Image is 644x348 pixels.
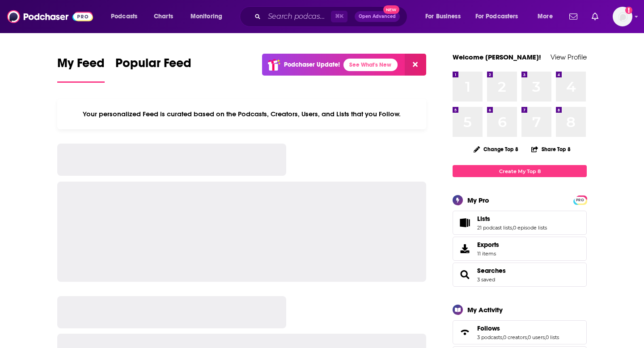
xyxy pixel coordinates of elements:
[331,11,347,22] span: ⌘ K
[575,196,585,203] a: PRO
[453,237,587,261] a: Exports
[477,334,502,340] a: 3 podcasts
[502,334,503,340] span: ,
[425,10,461,23] span: For Business
[528,334,545,340] a: 0 users
[467,306,503,314] div: My Activity
[477,215,490,223] span: Lists
[456,326,474,339] a: Follows
[7,8,93,25] img: Podchaser - Follow, Share and Rate Podcasts
[477,225,512,231] a: 21 podcast lists
[148,9,178,24] a: Charts
[477,241,499,249] span: Exports
[575,197,585,204] span: PRO
[467,196,489,204] div: My Pro
[475,10,518,23] span: For Podcasters
[477,215,547,223] a: Lists
[453,263,587,287] span: Searches
[477,250,499,257] span: 11 items
[57,55,105,76] span: My Feed
[538,10,553,23] span: More
[248,6,416,27] div: Search podcasts, credits, & more...
[468,144,524,155] button: Change Top 8
[625,7,632,14] svg: Add a profile image
[383,5,399,14] span: New
[115,55,191,83] a: Popular Feed
[359,14,396,19] span: Open Advanced
[513,225,547,231] a: 0 episode lists
[527,334,528,340] span: ,
[477,267,506,275] a: Searches
[419,9,472,24] button: open menu
[355,11,400,22] button: Open AdvancedNew
[115,55,191,76] span: Popular Feed
[456,242,474,255] span: Exports
[191,10,222,23] span: Monitoring
[512,225,513,231] span: ,
[105,9,149,24] button: open menu
[477,276,495,283] a: 3 saved
[566,9,581,24] a: Show notifications dropdown
[588,9,602,24] a: Show notifications dropdown
[551,53,587,61] a: View Profile
[343,59,398,71] a: See What's New
[613,7,632,26] button: Show profile menu
[284,61,340,68] p: Podchaser Update!
[154,10,173,23] span: Charts
[453,165,587,177] a: Create My Top 8
[546,334,559,340] a: 0 lists
[477,324,500,332] span: Follows
[456,216,474,229] a: Lists
[453,53,541,61] a: Welcome [PERSON_NAME]!
[477,324,559,332] a: Follows
[453,211,587,235] span: Lists
[57,99,426,129] div: Your personalized Feed is curated based on the Podcasts, Creators, Users, and Lists that you Follow.
[470,9,531,24] button: open menu
[111,10,137,23] span: Podcasts
[503,334,527,340] a: 0 creators
[545,334,546,340] span: ,
[453,320,587,344] span: Follows
[184,9,234,24] button: open menu
[57,55,105,83] a: My Feed
[613,7,632,26] img: User Profile
[531,140,571,158] button: Share Top 8
[456,268,474,281] a: Searches
[264,9,331,24] input: Search podcasts, credits, & more...
[613,7,632,26] span: Logged in as megcassidy
[531,9,564,24] button: open menu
